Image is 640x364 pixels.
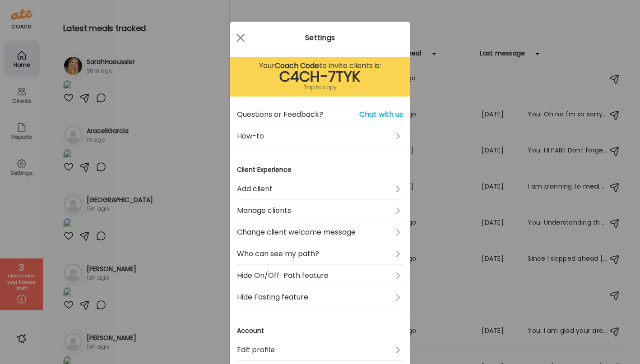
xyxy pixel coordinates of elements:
[237,265,403,286] a: Hide On/Off-Path feature
[237,165,403,175] h3: Client Experience
[275,60,319,71] b: Coach Code
[359,109,403,120] span: Chat with us
[237,326,403,336] h3: Account
[237,82,403,93] div: Tap to copy
[237,178,403,200] a: Add client
[237,104,403,125] a: Questions or Feedback?Chat with us
[237,286,403,308] a: Hide Fasting feature
[237,71,403,82] div: C4CH-7TYK
[237,221,403,243] a: Change client welcome message
[237,200,403,221] a: Manage clients
[237,339,403,361] a: Edit profile
[237,60,403,71] div: Your to invite clients is:
[237,125,403,147] a: How-to
[237,243,403,265] a: Who can see my path?
[230,32,410,43] div: Settings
